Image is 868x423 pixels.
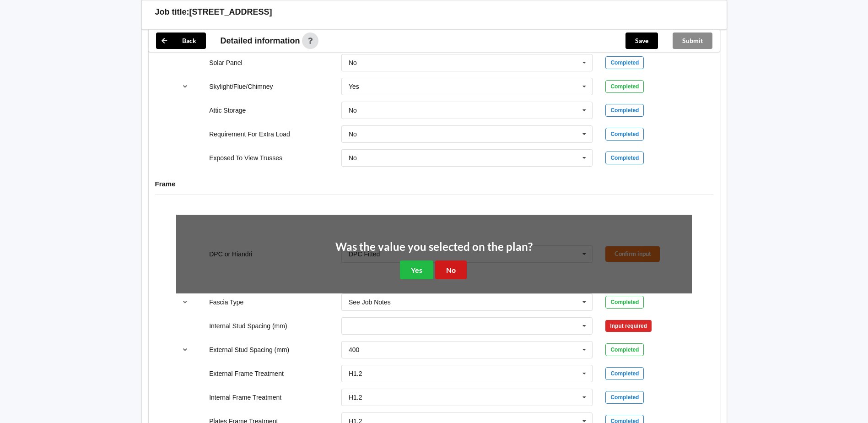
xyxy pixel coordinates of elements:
[605,320,652,332] div: Input required
[176,294,194,310] button: reference-toggle
[605,80,644,93] div: Completed
[349,299,391,305] div: See Job Notes
[349,370,362,377] div: H1.2
[155,7,189,17] h3: Job title:
[605,152,644,164] div: Completed
[400,260,433,279] button: Yes
[209,394,281,401] label: Internal Frame Treatment
[605,56,644,69] div: Completed
[209,298,243,306] label: Fascia Type
[335,240,533,254] h2: Was the value you selected on the plan?
[209,59,242,66] label: Solar Panel
[349,155,357,161] div: No
[156,33,206,49] button: Back
[605,343,644,356] div: Completed
[209,322,287,330] label: Internal Stud Spacing (mm)
[209,370,284,377] label: External Frame Treatment
[176,78,194,95] button: reference-toggle
[605,391,644,404] div: Completed
[605,104,644,117] div: Completed
[209,83,273,90] label: Skylight/Flue/Chimney
[349,107,357,114] div: No
[349,60,357,66] div: No
[209,130,290,138] label: Requirement For Extra Load
[349,347,359,353] div: 400
[349,131,357,137] div: No
[605,367,644,380] div: Completed
[209,154,282,162] label: Exposed To View Trusses
[189,7,272,17] h3: [STREET_ADDRESS]
[605,128,644,141] div: Completed
[176,342,194,358] button: reference-toggle
[349,83,359,90] div: Yes
[349,394,362,401] div: H1.2
[155,179,713,188] h4: Frame
[209,346,289,353] label: External Stud Spacing (mm)
[221,37,300,45] span: Detailed information
[605,296,644,309] div: Completed
[435,260,467,279] button: No
[625,33,658,49] button: Save
[209,107,246,114] label: Attic Storage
